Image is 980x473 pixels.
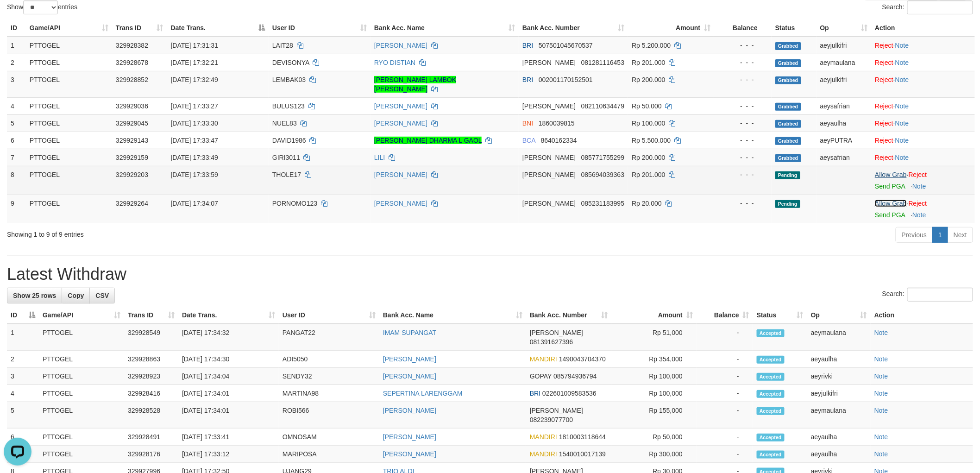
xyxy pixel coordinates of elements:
[116,154,148,161] span: 329929159
[26,54,112,71] td: PTTOGEL
[13,292,56,299] span: Show 25 rows
[116,120,148,127] span: 329929045
[116,171,148,178] span: 329929203
[611,385,697,402] td: Rp 100,000
[62,288,90,303] a: Copy
[7,307,39,324] th: ID: activate to sort column descending
[124,307,178,324] th: Trans ID: activate to sort column ascending
[775,137,801,145] span: Grabbed
[178,351,279,368] td: [DATE] 17:34:30
[7,429,39,446] td: 6
[807,351,871,368] td: aeyaulha
[718,101,768,111] div: - - -
[807,446,871,463] td: aeyaulha
[539,76,593,83] span: Copy 002001170152501 to clipboard
[383,355,436,363] a: [PERSON_NAME]
[519,19,628,37] th: Bank Acc. Number: activate to sort column ascending
[171,200,218,207] span: [DATE] 17:34:07
[909,200,927,207] a: Reject
[279,446,379,463] td: MARIPOSA
[581,154,624,161] span: Copy 085771755299 to clipboard
[26,19,112,37] th: Game/API: activate to sort column ascending
[871,71,975,97] td: ·
[895,137,909,144] a: Note
[530,450,557,458] span: MANDIRI
[757,356,785,364] span: Accepted
[269,19,371,37] th: User ID: activate to sort column ascending
[697,429,753,446] td: -
[875,200,908,207] span: ·
[628,19,714,37] th: Amount: activate to sort column ascending
[875,171,908,178] span: ·
[817,71,872,97] td: aeyjulkifri
[611,368,697,385] td: Rp 100,000
[817,37,872,54] td: aeyjulkifri
[697,324,753,351] td: -
[39,402,124,429] td: PTTOGEL
[775,120,801,128] span: Grabbed
[882,288,973,302] label: Search:
[171,171,218,178] span: [DATE] 17:33:59
[279,351,379,368] td: ADI5050
[171,137,218,144] span: [DATE] 17:33:47
[124,402,178,429] td: 329928528
[581,200,624,207] span: Copy 085231183995 to clipboard
[718,136,768,145] div: - - -
[632,42,671,49] span: Rp 5.200.000
[124,324,178,351] td: 329928549
[26,195,112,223] td: PTTOGEL
[522,171,576,178] span: [PERSON_NAME]
[912,183,926,190] a: Note
[89,288,115,303] a: CSV
[581,102,624,110] span: Copy 082110634479 to clipboard
[124,368,178,385] td: 329928923
[875,76,893,83] a: Reject
[522,59,576,66] span: [PERSON_NAME]
[371,19,519,37] th: Bank Acc. Name: activate to sort column ascending
[7,351,39,368] td: 2
[272,76,306,83] span: LEMBAK03
[383,390,463,397] a: SEPERTINA LARENGGAM
[530,433,557,441] span: MANDIRI
[374,171,427,178] a: [PERSON_NAME]
[718,41,768,50] div: - - -
[116,137,148,144] span: 329929143
[374,137,482,144] a: [PERSON_NAME] DHARMA L GAOL
[522,200,576,207] span: [PERSON_NAME]
[807,368,871,385] td: aeyrivki
[7,37,26,54] td: 1
[875,42,893,49] a: Reject
[530,355,557,363] span: MANDIRI
[530,338,573,346] span: Copy 081391627396 to clipboard
[39,385,124,402] td: PTTOGEL
[23,0,58,14] select: Showentries
[632,76,665,83] span: Rp 200.000
[895,120,909,127] a: Note
[374,154,385,161] a: LILI
[272,59,309,66] span: DEVISONYA
[875,102,893,110] a: Reject
[39,368,124,385] td: PTTOGEL
[871,166,975,195] td: ·
[875,211,905,219] a: Send PGA
[374,102,427,110] a: [PERSON_NAME]
[7,54,26,71] td: 2
[7,71,26,97] td: 3
[178,446,279,463] td: [DATE] 17:33:12
[272,42,293,49] span: LAIT28
[68,292,84,299] span: Copy
[383,450,436,458] a: [PERSON_NAME]
[817,114,872,132] td: aeyaulha
[581,59,624,66] span: Copy 081281116453 to clipboard
[383,372,436,380] a: [PERSON_NAME]
[907,288,973,302] input: Search:
[581,171,624,178] span: Copy 085694039363 to clipboard
[632,59,665,66] span: Rp 201.000
[279,307,379,324] th: User ID: activate to sort column ascending
[757,329,785,337] span: Accepted
[171,76,218,83] span: [DATE] 17:32:49
[932,227,948,243] a: 1
[807,402,871,429] td: aeymaulana
[871,195,975,223] td: ·
[757,434,785,441] span: Accepted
